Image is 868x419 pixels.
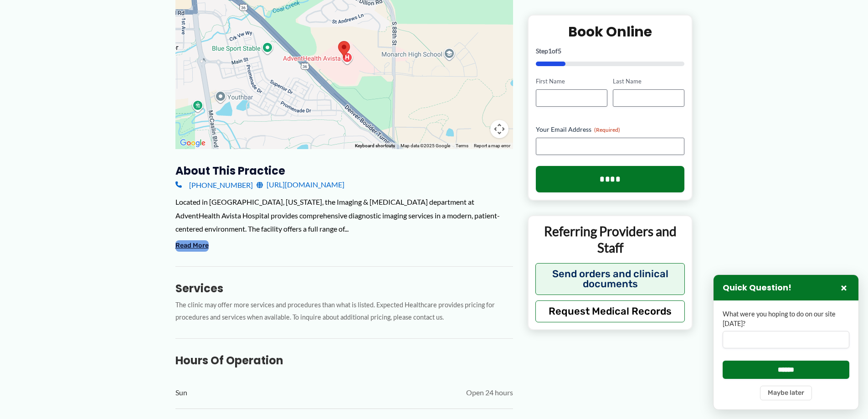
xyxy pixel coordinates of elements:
span: 5 [558,47,561,55]
img: Google [178,137,208,149]
a: Report a map error [474,143,510,148]
a: [URL][DOMAIN_NAME] [257,178,344,191]
label: First Name [536,77,607,86]
a: Terms (opens in new tab) [456,143,468,148]
h3: Hours of Operation [175,353,513,367]
p: Step of [536,48,685,54]
label: Last Name [613,77,684,86]
span: Sun [175,386,187,399]
span: 1 [548,47,552,55]
button: Read More [175,240,209,251]
button: Map camera controls [490,120,508,138]
h3: Quick Question! [723,283,791,293]
button: Send orders and clinical documents [535,263,685,295]
label: What were you hoping to do on our site [DATE]? [723,310,849,328]
h2: Book Online [536,23,685,41]
h3: About this practice [175,164,513,178]
a: [PHONE_NUMBER] [175,178,253,191]
h3: Services [175,281,513,295]
button: Request Medical Records [535,300,685,322]
button: Close [838,282,849,293]
label: Your Email Address [536,125,685,134]
button: Maybe later [760,386,812,400]
p: The clinic may offer more services and procedures than what is listed. Expected Healthcare provid... [175,299,513,324]
span: (Required) [594,126,620,133]
p: Referring Providers and Staff [535,223,685,256]
button: Keyboard shortcuts [355,143,395,149]
div: Located in [GEOGRAPHIC_DATA], [US_STATE], the Imaging & [MEDICAL_DATA] department at AdventHealth... [175,195,513,236]
a: Open this area in Google Maps (opens a new window) [178,137,208,149]
span: Open 24 hours [466,386,513,399]
span: Map data ©2025 Google [401,143,450,148]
